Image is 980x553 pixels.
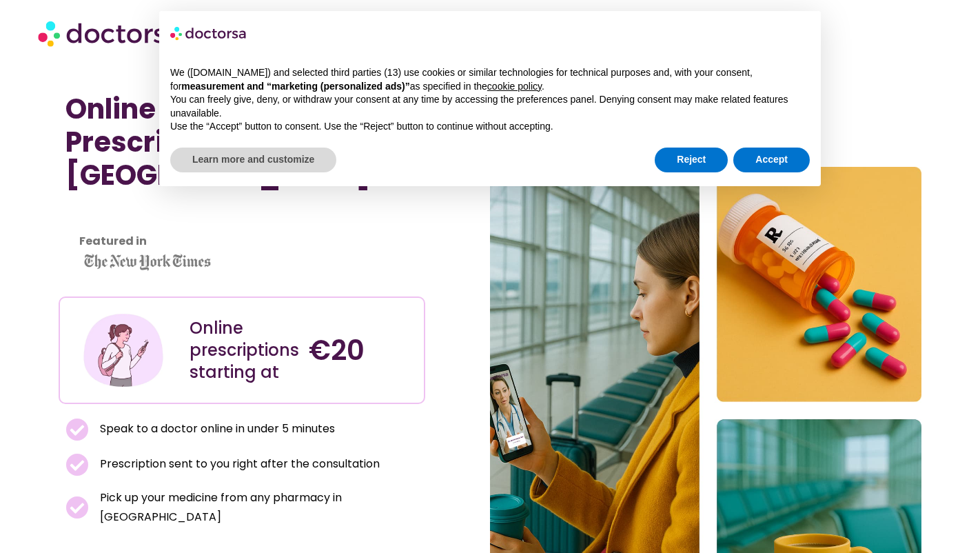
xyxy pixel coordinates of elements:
h4: €20 [309,334,414,367]
strong: measurement and “marketing (personalized ads)” [181,81,409,92]
img: logo [170,22,247,44]
span: Prescription sent to you right after the consultation [96,454,380,474]
a: cookie policy [487,81,542,92]
h1: Online Doctor Prescription in [GEOGRAPHIC_DATA] [65,92,418,192]
button: Reject [655,148,728,172]
p: We ([DOMAIN_NAME]) and selected third parties (13) use cookies or similar technologies for techni... [170,66,810,93]
span: Pick up your medicine from any pharmacy in [GEOGRAPHIC_DATA] [96,488,419,527]
button: Accept [733,148,810,172]
button: Learn more and customize [170,148,336,172]
img: Illustration depicting a young woman in a casual outfit, engaged with her smartphone. She has a p... [81,308,165,392]
iframe: Customer reviews powered by Trustpilot [65,205,272,222]
p: You can freely give, deny, or withdraw your consent at any time by accessing the preferences pane... [170,93,810,120]
p: Use the “Accept” button to consent. Use the “Reject” button to continue without accepting. [170,120,810,134]
span: Speak to a doctor online in under 5 minutes [96,419,335,439]
div: Online prescriptions starting at [190,317,295,383]
iframe: Customer reviews powered by Trustpilot [65,222,418,239]
strong: Featured in [79,233,147,249]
